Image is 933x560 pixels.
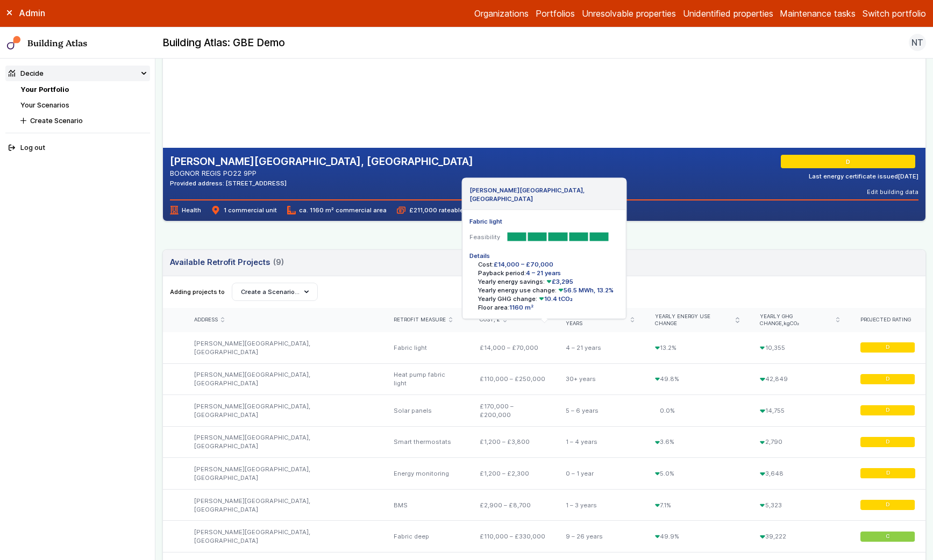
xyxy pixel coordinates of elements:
[555,332,644,363] div: 4 – 21 years
[644,395,750,427] div: 0.0%
[469,332,555,363] div: £14,000 – £70,000
[478,277,619,286] li: Yearly energy savings:
[909,34,926,51] button: NT
[194,317,218,324] span: Address
[526,269,561,277] span: 4 – 21 years
[509,304,533,311] span: 1160 m²
[287,206,387,214] span: ca. 1160 m² commercial area
[469,252,619,260] h5: Details
[886,439,889,446] span: D
[183,458,383,490] div: [PERSON_NAME][GEOGRAPHIC_DATA], [GEOGRAPHIC_DATA]
[750,363,850,395] div: 42,849
[469,521,555,552] div: £110,000 – £330,000
[898,173,918,180] time: [DATE]
[383,458,469,490] div: Energy monitoring
[555,363,644,395] div: 30+ years
[232,283,318,301] button: Create a Scenario…
[555,458,644,490] div: 0 – 1 year
[644,458,750,490] div: 5.0%
[170,288,225,296] span: Adding projects to
[655,313,732,327] span: Yearly energy use change
[469,395,555,427] div: £170,000 – £200,000
[383,489,469,521] div: BMS
[555,395,644,427] div: 5 – 6 years
[644,363,750,395] div: 49.8%
[582,7,676,20] a: Unresolvable properties
[383,395,469,427] div: Solar panels
[469,489,555,521] div: £2,900 – £8,700
[478,260,619,269] li: Cost:
[537,295,573,303] span: 10.4 tCO₂
[383,363,469,395] div: Heat pump fabric light
[644,426,750,458] div: 3.6%
[555,426,644,458] div: 1 – 4 years
[809,172,918,181] div: Last energy certificate issued
[750,395,850,427] div: 14,755
[183,363,383,395] div: [PERSON_NAME][GEOGRAPHIC_DATA], [GEOGRAPHIC_DATA]
[750,426,850,458] div: 2,790
[545,278,573,285] span: £3,295
[170,168,473,178] address: BOGNOR REGIS PO22 9PP
[383,521,469,552] div: Fabric deep
[644,332,750,363] div: 13.2%
[383,332,469,363] div: Fabric light
[5,140,150,156] button: Log out
[847,157,852,166] span: D
[760,313,832,327] span: Yearly GHG change,
[478,269,619,277] li: Payback period:
[683,7,773,20] a: Unidentified properties
[7,36,21,50] img: main-0bbd2752.svg
[911,36,923,49] span: NT
[494,261,553,268] span: £14,000 – £70,000
[383,426,469,458] div: Smart thermostats
[886,501,889,508] span: D
[9,68,44,78] div: Decide
[469,458,555,490] div: £1,200 – £2,300
[183,489,383,521] div: [PERSON_NAME][GEOGRAPHIC_DATA], [GEOGRAPHIC_DATA]
[886,376,889,383] span: D
[555,521,644,552] div: 9 – 26 years
[557,286,614,294] span: 56.5 MWh, 13.2%
[886,344,889,351] span: D
[20,101,69,109] a: Your Scenarios
[20,85,69,94] a: Your Portfolio
[17,113,150,128] button: Create Scenario
[886,533,889,540] span: C
[566,313,627,327] span: Payback period, years
[867,188,918,196] button: Edit building data
[750,521,850,552] div: 39,222
[183,395,383,427] div: [PERSON_NAME][GEOGRAPHIC_DATA], [GEOGRAPHIC_DATA]
[183,332,383,363] div: [PERSON_NAME][GEOGRAPHIC_DATA], [GEOGRAPHIC_DATA]
[469,363,555,395] div: £110,000 – £250,000
[394,317,446,324] span: Retrofit measure
[750,332,850,363] div: 10,355
[170,179,473,188] div: Provided address: [STREET_ADDRESS]
[860,317,915,324] div: Projected rating
[863,7,926,20] button: Switch portfolio
[480,317,500,324] span: Cost, £
[5,66,150,81] summary: Decide
[750,458,850,490] div: 3,648
[474,7,529,20] a: Organizations
[162,36,285,50] h2: Building Atlas: GBE Demo
[183,521,383,552] div: [PERSON_NAME][GEOGRAPHIC_DATA], [GEOGRAPHIC_DATA]
[750,489,850,521] div: 5,323
[183,426,383,458] div: [PERSON_NAME][GEOGRAPHIC_DATA], [GEOGRAPHIC_DATA]
[478,303,619,312] li: Floor area:
[273,256,284,268] span: (9)
[211,206,276,214] span: 1 commercial unit
[170,256,284,268] h3: Available Retrofit Projects
[644,489,750,521] div: 7.1%
[555,489,644,521] div: 1 – 3 years
[478,286,619,295] li: Yearly energy use change:
[886,407,889,414] span: D
[536,7,575,20] a: Portfolios
[784,320,799,326] span: kgCO₂
[644,521,750,552] div: 49.9%
[478,295,619,303] li: Yearly GHG change:
[397,206,481,214] span: £211,000 rateable value
[170,206,201,214] span: Health
[170,155,473,169] h2: [PERSON_NAME][GEOGRAPHIC_DATA], [GEOGRAPHIC_DATA]
[886,470,889,477] span: D
[780,7,856,20] a: Maintenance tasks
